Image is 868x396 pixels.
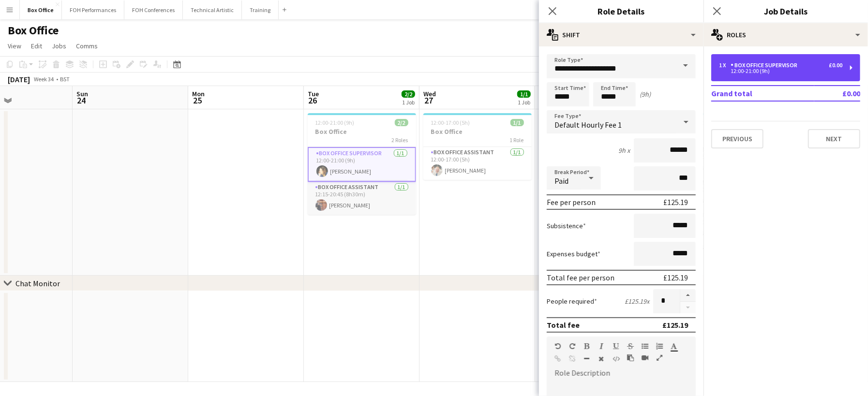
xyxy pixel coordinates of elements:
div: BST [60,75,70,83]
h3: Job Details [703,5,868,17]
button: Training [242,0,279,19]
div: £125.19 x [625,297,649,306]
button: Horizontal Line [584,355,590,363]
span: 12:00-17:00 (5h) [431,119,470,126]
span: 1/1 [510,119,524,126]
div: 9h x [618,146,630,155]
button: Text Color [671,342,677,350]
span: 26 [306,95,319,106]
a: Edit [27,40,46,52]
span: Paid [554,176,569,186]
app-job-card: 12:00-21:00 (9h)2/2Box Office2 RolesBox Office Supervisor1/112:00-21:00 (9h)[PERSON_NAME]Box Offi... [308,113,416,215]
button: Bold [584,342,590,350]
label: Expenses budget [547,249,600,258]
button: HTML Code [613,355,619,363]
button: Italic [598,342,605,350]
button: Technical Artistic [183,0,242,19]
button: Increase [680,289,696,302]
span: Mon [192,89,205,98]
div: Box Office Supervisor [731,62,801,69]
span: 2/2 [402,90,415,98]
button: Strikethrough [627,342,634,350]
button: Box Office [20,0,62,19]
h3: Role Details [539,5,703,17]
div: Chat Monitor [15,279,60,288]
span: 25 [191,95,205,106]
span: Edit [31,42,42,50]
div: [DATE] [8,74,30,84]
span: 2/2 [395,119,408,126]
span: Jobs [52,42,66,50]
label: People required [547,297,597,306]
button: FOH Performances [62,0,124,19]
div: 1 Job [518,99,530,106]
a: Jobs [48,40,70,52]
button: Redo [569,342,576,350]
div: £0.00 [829,62,842,69]
h1: Box Office [8,23,59,38]
span: 24 [75,95,88,106]
div: 1 Job [402,99,415,106]
button: Undo [554,342,561,350]
app-card-role: Box Office Assistant1/112:15-20:45 (8h30m)[PERSON_NAME] [308,182,416,215]
button: Insert video [642,354,648,362]
span: 12:00-21:00 (9h) [315,119,355,126]
div: Roles [703,23,868,46]
button: Underline [613,342,619,350]
div: Total fee [547,320,580,330]
div: £125.19 [663,197,688,207]
h3: Box Office [308,127,416,136]
app-job-card: 12:00-17:00 (5h)1/1Box Office1 RoleBox Office Assistant1/112:00-17:00 (5h)[PERSON_NAME] [423,113,532,180]
span: Sun [76,89,88,98]
span: 27 [422,95,436,106]
td: Grand total [711,86,814,101]
button: FOH Conferences [124,0,183,19]
label: Subsistence [547,221,586,230]
span: Week 34 [32,75,56,83]
button: Fullscreen [656,354,663,362]
div: 12:00-21:00 (9h) [719,69,842,73]
span: 2 Roles [392,136,408,144]
div: Shift [539,23,703,46]
button: Next [808,129,860,148]
span: 28 [538,95,551,106]
div: Total fee per person [547,273,614,282]
span: Default Hourly Fee 1 [554,120,622,130]
div: £125.19 [662,320,688,330]
span: View [8,42,21,50]
button: Unordered List [642,342,648,350]
app-card-role: Box Office Assistant1/112:00-17:00 (5h)[PERSON_NAME] [423,147,532,180]
button: Paste as plain text [627,354,634,362]
div: Fee per person [547,197,596,207]
a: Comms [72,40,102,52]
button: Clear Formatting [598,355,605,363]
a: View [4,40,25,52]
div: (9h) [640,90,651,99]
span: Wed [423,89,436,98]
button: Ordered List [656,342,663,350]
div: 1 x [719,62,731,69]
span: 1/1 [517,90,531,98]
span: 1 Role [510,136,524,144]
app-card-role: Box Office Supervisor1/112:00-21:00 (9h)[PERSON_NAME] [308,147,416,182]
button: Previous [711,129,763,148]
span: Comms [76,42,98,50]
td: £0.00 [814,86,860,101]
span: Tue [308,89,319,98]
div: £125.19 [663,273,688,282]
h3: Box Office [423,127,532,136]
